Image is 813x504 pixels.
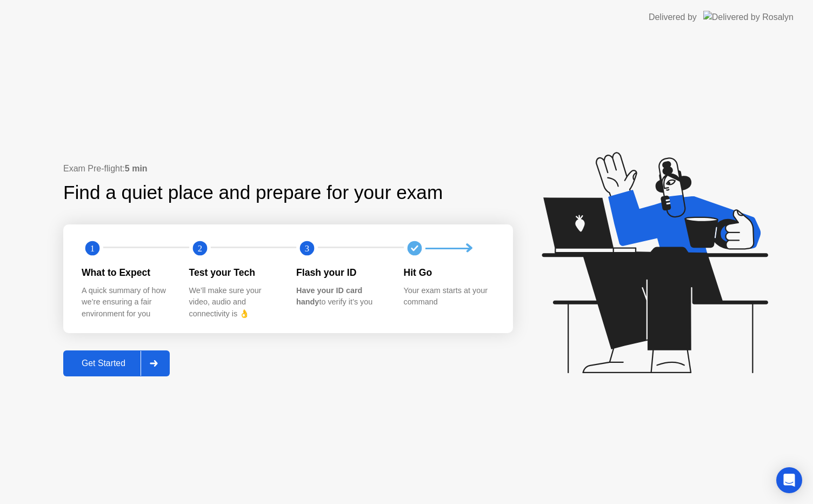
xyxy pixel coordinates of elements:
[63,350,170,376] button: Get Started
[305,243,309,254] text: 3
[296,286,362,307] b: Have your ID card handy
[404,285,494,308] div: Your exam starts at your command
[404,266,494,280] div: Hit Go
[125,164,148,173] b: 5 min
[649,11,697,24] div: Delivered by
[82,285,172,320] div: A quick summary of how we’re ensuring a fair environment for you
[703,11,794,23] img: Delivered by Rosalyn
[296,266,386,280] div: Flash your ID
[197,243,202,254] text: 2
[189,285,279,320] div: We’ll make sure your video, audio and connectivity is 👌
[82,266,172,280] div: What to Expect
[66,359,141,368] div: Get Started
[189,266,279,280] div: Test your Tech
[63,162,513,175] div: Exam Pre-flight:
[776,467,802,493] div: Open Intercom Messenger
[296,285,386,308] div: to verify it’s you
[63,178,444,207] div: Find a quiet place and prepare for your exam
[90,243,95,254] text: 1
